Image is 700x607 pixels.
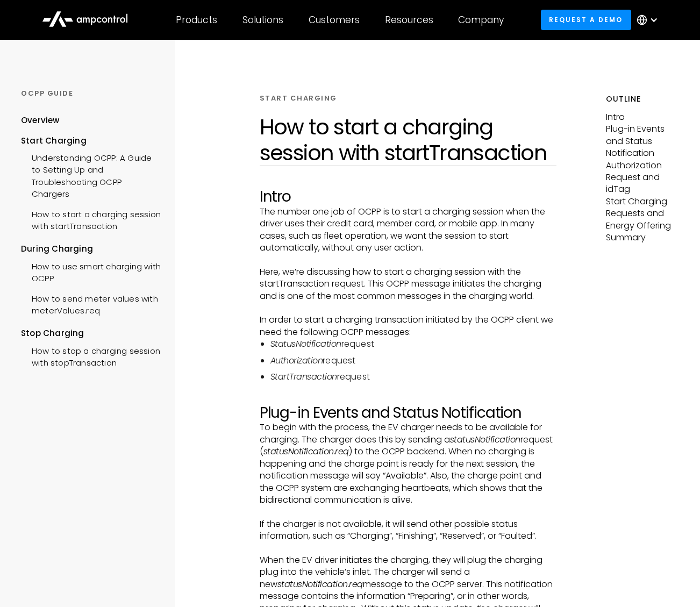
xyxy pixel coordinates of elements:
p: Authorization Request and idTag [606,160,679,196]
div: Overview [21,115,60,126]
em: Authorization [270,354,323,367]
h5: Outline [606,94,679,105]
h2: Plug-in Events and Status Notification [260,404,556,422]
a: Request a demo [541,10,631,30]
div: Solutions [242,14,283,26]
p: If the charger is not available, it will send other possible status information, such as “Chargin... [260,518,556,542]
div: START CHARGING [260,94,337,103]
p: To begin with the process, the EV charger needs to be available for charging. The charger does th... [260,422,556,506]
div: Start Charging [21,135,161,147]
h2: Intro [260,188,556,206]
li: request [270,355,556,367]
p: ‍ [260,506,556,518]
em: statusNotification.req [263,445,349,458]
p: Start Charging Requests and Energy Offering [606,196,679,232]
div: OCPP GUIDE [21,89,161,98]
div: During Charging [21,243,161,255]
div: Stop Charging [21,327,161,339]
p: Here, we’re discussing how to start a charging session with the startTransaction request. This OC... [260,266,556,302]
li: request [270,371,556,383]
a: How to send meter values with meterValues.req [21,288,161,320]
p: Summary [606,232,679,244]
h1: How to start a charging session with startTransaction [260,114,556,166]
a: How to start a charging session with startTransaction [21,203,161,235]
p: Plug-in Events and Status Notification [606,123,679,159]
div: Products [176,14,217,26]
div: Customers [309,14,360,26]
a: Overview [21,115,60,134]
p: Intro [606,111,679,123]
p: ‍ [260,254,556,266]
div: Resources [385,14,433,26]
p: ‍ [260,542,556,554]
a: How to use smart charging with OCPP [21,255,161,288]
p: ‍ [260,302,556,314]
em: StatusNotification [270,338,341,350]
em: StartTransaction [270,370,337,383]
em: statusNotification [450,433,520,446]
div: Company [458,14,504,26]
p: In order to start a charging transaction initiated by the OCPP client we need the following OCPP ... [260,314,556,338]
p: The number one job of OCPP is to start a charging session when the driver uses their credit card,... [260,206,556,254]
a: How to stop a charging session with stopTransaction [21,340,161,372]
li: request [270,338,556,350]
p: ‍ [260,391,556,403]
em: statusNotification.req [277,578,363,590]
a: Understanding OCPP: A Guide to Setting Up and Troubleshooting OCPP Chargers [21,147,161,203]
